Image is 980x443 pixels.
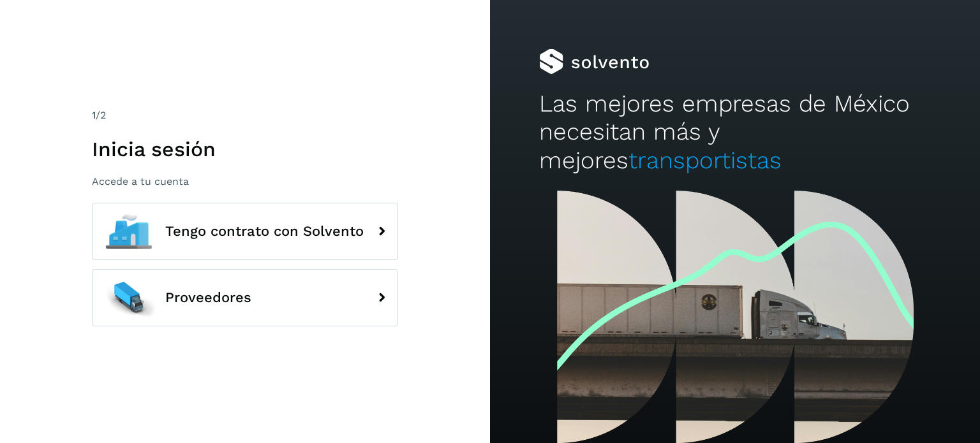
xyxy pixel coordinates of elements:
[539,90,931,175] h2: Las mejores empresas de México necesitan más y mejores
[92,137,398,161] h1: Inicia sesión
[92,108,398,123] div: /2
[92,269,398,326] button: Proveedores
[92,109,96,121] span: 1
[165,224,364,239] span: Tengo contrato con Solvento
[92,203,398,260] button: Tengo contrato con Solvento
[628,147,782,174] span: transportistas
[92,175,398,187] p: Accede a tu cuenta
[165,290,251,305] span: Proveedores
